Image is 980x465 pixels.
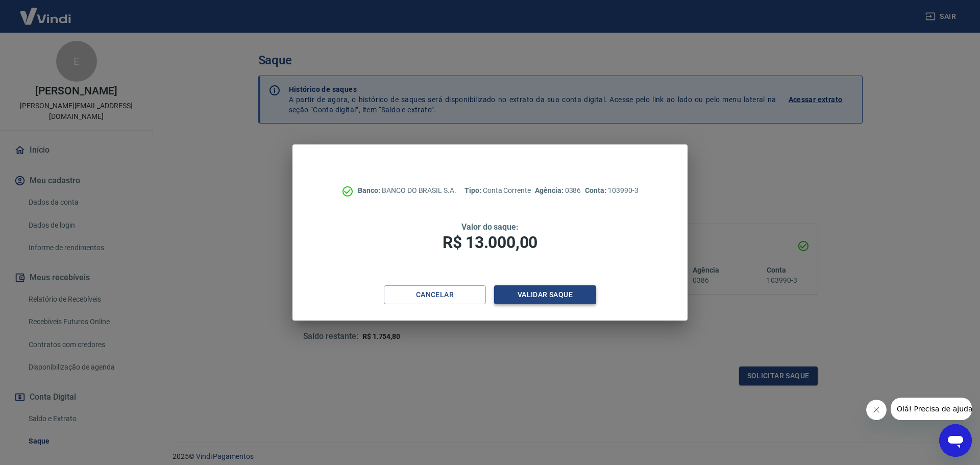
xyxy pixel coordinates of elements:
[585,186,608,194] span: Conta:
[443,233,537,252] span: R$ 13.000,00
[535,186,565,194] span: Agência:
[384,285,486,304] button: Cancelar
[494,285,596,304] button: Validar saque
[358,186,382,194] span: Banco:
[464,186,483,194] span: Tipo:
[585,185,638,196] p: 103990-3
[6,7,86,15] span: Olá! Precisa de ajuda?
[866,400,887,420] iframe: Fechar mensagem
[461,222,519,232] span: Valor do saque:
[358,185,456,196] p: BANCO DO BRASIL S.A.
[464,185,531,196] p: Conta Corrente
[939,424,972,457] iframe: Botão para abrir a janela de mensagens
[891,398,972,420] iframe: Mensagem da empresa
[535,185,581,196] p: 0386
